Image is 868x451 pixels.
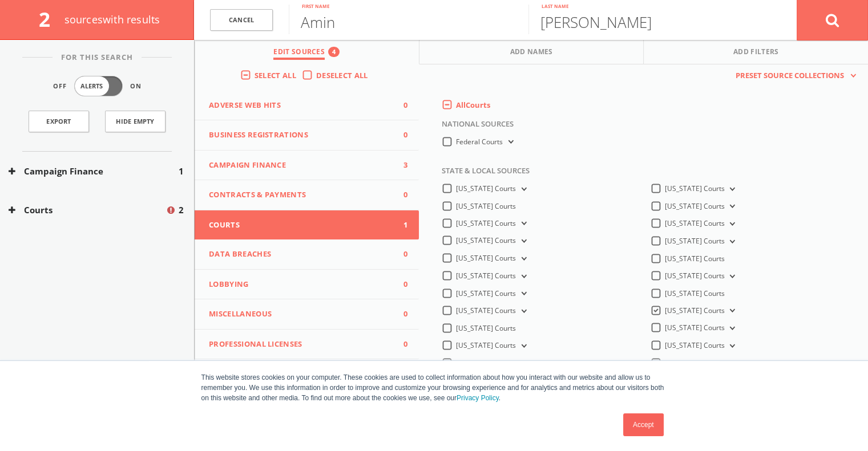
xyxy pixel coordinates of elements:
[209,160,390,171] span: Campaign Finance
[195,330,419,360] button: Professional Licenses0
[516,341,528,351] button: [US_STATE] Courts
[725,219,737,229] button: [US_STATE] Courts
[209,220,390,231] span: Courts
[503,137,515,147] button: Federal Courts
[53,52,142,63] span: For This Search
[209,100,390,111] span: Adverse Web Hits
[195,359,419,389] button: Regulations & Penalties0
[390,129,407,141] span: 0
[516,218,528,229] button: [US_STATE] Courts
[209,279,390,290] span: Lobbying
[456,306,516,315] span: [US_STATE] Courts
[255,70,296,80] span: Select All
[665,271,725,281] span: [US_STATE] Courts
[209,308,390,320] span: Miscellaneous
[53,82,67,91] span: Off
[390,279,407,290] span: 0
[725,237,737,247] button: [US_STATE] Courts
[210,9,273,31] a: Cancel
[516,289,528,299] button: [US_STATE] Courts
[390,249,407,260] span: 0
[209,129,390,141] span: Business Registrations
[456,137,503,147] span: Federal Courts
[201,372,667,403] p: This website stores cookies on your computer. These cookies are used to collect information about...
[665,254,725,263] span: [US_STATE] Courts
[456,340,516,350] span: [US_STATE] Courts
[195,120,419,151] button: Business Registrations0
[665,236,725,246] span: [US_STATE] Courts
[390,189,407,201] span: 0
[419,40,644,64] button: Add Names
[665,340,725,350] span: [US_STATE] Courts
[516,271,528,282] button: [US_STATE] Courts
[516,236,528,246] button: [US_STATE] Courts
[195,40,419,64] button: Edit Sources4
[9,165,179,178] button: Campaign Finance
[195,270,419,300] button: Lobbying0
[456,201,516,211] span: [US_STATE] Courts
[725,323,737,334] button: [US_STATE] Courts
[725,341,737,351] button: [US_STATE] Courts
[195,91,419,121] button: Adverse Web Hits0
[665,358,725,368] span: [US_STATE] Courts
[516,184,528,194] button: [US_STATE] Courts
[64,13,160,26] span: source s with results
[733,47,779,60] span: Add Filters
[665,184,725,193] span: [US_STATE] Courts
[456,358,516,368] span: [US_STATE] Courts
[456,235,516,245] span: [US_STATE] Courts
[456,253,516,263] span: [US_STATE] Courts
[725,359,737,369] button: [US_STATE] Courts
[390,339,407,350] span: 0
[273,47,325,60] span: Edit Sources
[195,151,419,181] button: Campaign Finance3
[433,165,530,182] span: State & Local Sources
[725,306,737,316] button: [US_STATE] Courts
[390,308,407,320] span: 0
[725,184,737,194] button: [US_STATE] Courts
[725,271,737,282] button: [US_STATE] Courts
[195,180,419,210] button: Contracts & Payments0
[456,218,516,228] span: [US_STATE] Courts
[457,394,499,402] a: Privacy Policy
[665,218,725,228] span: [US_STATE] Courts
[456,271,516,281] span: [US_STATE] Courts
[510,47,553,60] span: Add Names
[730,70,857,82] button: Preset Source Collections
[665,201,725,211] span: [US_STATE] Courts
[433,119,514,136] span: National Sources
[316,70,368,80] span: Deselect All
[195,299,419,330] button: Miscellaneous0
[195,239,419,270] button: Data Breaches0
[725,201,737,212] button: [US_STATE] Courts
[195,210,419,240] button: Courts1
[665,306,725,315] span: [US_STATE] Courts
[390,220,407,231] span: 1
[456,184,516,193] span: [US_STATE] Courts
[665,289,725,298] span: [US_STATE] Courts
[179,204,184,217] span: 2
[516,254,528,264] button: [US_STATE] Courts
[456,100,490,110] span: All Courts
[39,6,60,32] span: 2
[456,289,516,298] span: [US_STATE] Courts
[665,323,725,332] span: [US_STATE] Courts
[179,165,184,178] span: 1
[730,70,850,82] span: Preset Source Collections
[9,204,165,217] button: Courts
[390,160,407,171] span: 3
[209,189,390,201] span: Contracts & Payments
[456,323,516,333] span: [US_STATE] Courts
[390,100,407,111] span: 0
[328,47,340,57] div: 4
[209,339,390,350] span: Professional Licenses
[29,111,89,132] a: Export
[623,413,664,436] a: Accept
[209,249,390,260] span: Data Breaches
[130,82,142,91] span: On
[105,111,165,132] button: Hide Empty
[644,40,868,64] button: Add Filters
[516,306,528,316] button: [US_STATE] Courts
